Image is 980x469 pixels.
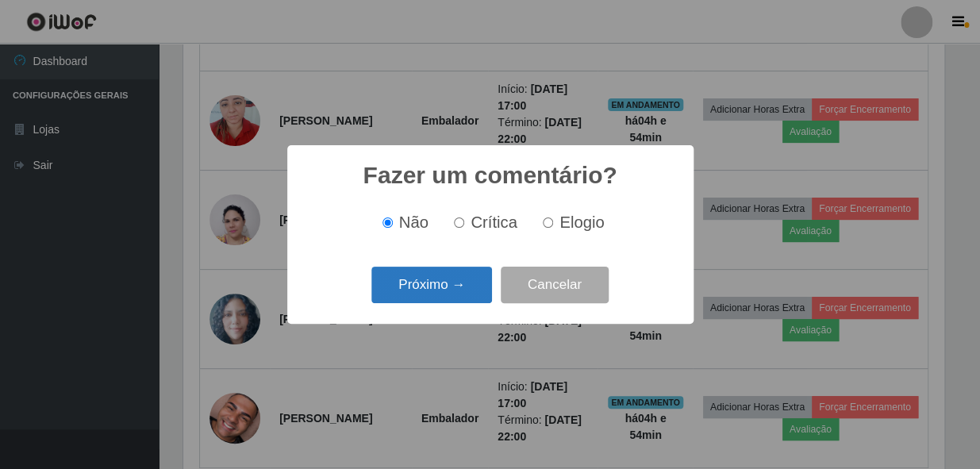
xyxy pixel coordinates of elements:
input: Não [382,217,393,228]
button: Próximo → [371,267,492,304]
input: Crítica [454,217,464,228]
input: Elogio [543,217,553,228]
span: Não [399,213,429,231]
span: Crítica [471,213,517,231]
button: Cancelar [501,267,609,304]
h2: Fazer um comentário? [363,161,617,190]
span: Elogio [559,213,604,231]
